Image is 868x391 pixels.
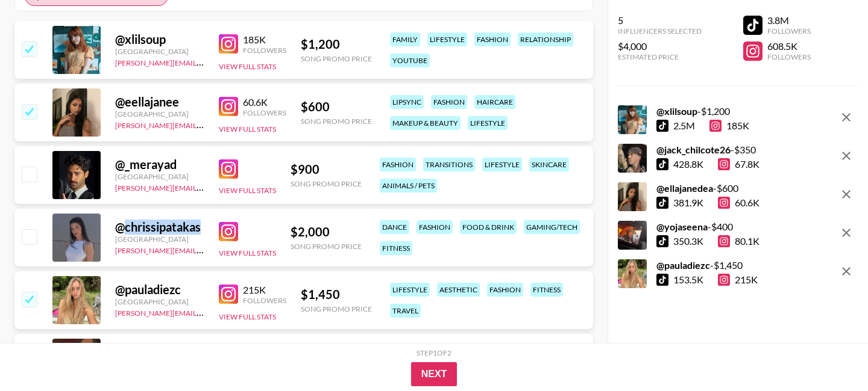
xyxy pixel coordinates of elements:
div: $ 900 [291,162,362,177]
div: $4,000 [618,40,702,52]
button: Next [411,362,458,386]
div: Estimated Price [618,52,702,61]
strong: @ ellajanedea [656,182,713,194]
img: Instagram [219,34,238,54]
div: Followers [767,52,811,61]
div: lifestyle [482,158,522,171]
div: lipsync [390,95,424,109]
iframe: Drift Widget Chat Controller [808,331,854,377]
div: Step 1 of 2 [417,348,451,357]
div: @ eellajanee [115,94,204,109]
div: fashion [431,95,467,109]
strong: @ pauladiezc [656,259,710,271]
div: [GEOGRAPHIC_DATA] [115,47,204,56]
div: 67.8K [718,158,759,170]
div: 428.8K [673,158,703,170]
div: $ 1,450 [301,287,372,302]
div: 5 [618,14,702,26]
div: @ pauladiezc [115,282,204,297]
div: 153.5K [673,274,703,286]
button: View Full Stats [219,125,276,134]
div: $ 2,000 [291,224,362,239]
div: Followers [243,108,286,117]
div: lifestyle [427,32,467,46]
div: $ 600 [301,99,372,114]
div: 2.5M [673,120,695,132]
a: [PERSON_NAME][EMAIL_ADDRESS][DOMAIN_NAME] [115,306,294,318]
div: 215K [718,274,758,286]
button: View Full Stats [219,62,276,71]
div: relationship [518,32,573,46]
div: 60.6K [718,197,759,209]
div: 185K [243,34,286,46]
div: lifestyle [468,116,508,130]
div: fashion [474,32,511,46]
button: remove [834,105,858,129]
div: youtube [390,54,430,67]
div: fashion [417,220,453,234]
button: View Full Stats [219,186,276,195]
div: transitions [423,158,475,171]
div: travel [390,304,421,318]
strong: @ jack_chilcote26 [656,144,731,155]
button: remove [834,221,858,245]
div: food & drink [460,220,517,234]
div: 60.6K [243,96,286,108]
div: 185K [709,120,749,132]
div: 3.8M [767,14,811,26]
div: Song Promo Price [301,54,372,63]
div: - $ 1,450 [656,259,758,271]
div: [GEOGRAPHIC_DATA] [115,297,204,306]
div: - $ 350 [656,144,759,156]
div: Song Promo Price [301,117,372,126]
a: [PERSON_NAME][EMAIL_ADDRESS][DOMAIN_NAME] [115,56,294,67]
div: [GEOGRAPHIC_DATA] [115,235,204,244]
button: remove [834,182,858,206]
div: haircare [474,95,515,109]
div: @ xlilsoup [115,32,204,47]
div: - $ 600 [656,182,759,194]
div: aesthetic [437,283,480,297]
div: makeup & beauty [390,116,461,130]
strong: @ xlilsoup [656,105,697,117]
div: skincare [529,158,569,171]
div: family [390,32,420,46]
div: Song Promo Price [301,304,372,313]
button: View Full Stats [219,312,276,321]
img: Instagram [219,285,238,304]
div: Influencers Selected [618,26,702,35]
div: Followers [243,46,286,55]
a: [PERSON_NAME][EMAIL_ADDRESS][PERSON_NAME][PERSON_NAME][DOMAIN_NAME] [115,181,408,192]
div: @ _merayad [115,157,204,172]
div: @ chrissipatakas [115,220,204,235]
div: [GEOGRAPHIC_DATA] [115,109,204,119]
div: gaming/tech [524,220,580,234]
div: Song Promo Price [291,179,362,188]
div: Followers [243,296,286,305]
img: Instagram [219,97,238,116]
img: Instagram [219,222,238,241]
div: lifestyle [390,283,430,297]
img: Instagram [219,159,238,179]
div: - $ 1,200 [656,105,749,117]
div: fitness [380,241,412,255]
div: $ 1,200 [301,37,372,52]
button: remove [834,259,858,283]
button: remove [834,144,858,168]
div: dance [380,220,409,234]
a: [PERSON_NAME][EMAIL_ADDRESS][DOMAIN_NAME] [115,119,294,130]
button: View Full Stats [219,248,276,257]
div: animals / pets [380,179,437,192]
div: Song Promo Price [291,242,362,251]
div: fashion [380,158,416,171]
a: [PERSON_NAME][EMAIL_ADDRESS][DOMAIN_NAME] [115,244,294,255]
div: 381.9K [673,197,703,209]
div: fitness [530,283,563,297]
div: Followers [767,26,811,35]
strong: @ yojaseena [656,221,708,232]
div: 608.5K [767,40,811,52]
div: 350.3K [673,235,703,247]
div: [GEOGRAPHIC_DATA] [115,172,204,181]
div: 215K [243,284,286,296]
div: - $ 400 [656,221,759,233]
